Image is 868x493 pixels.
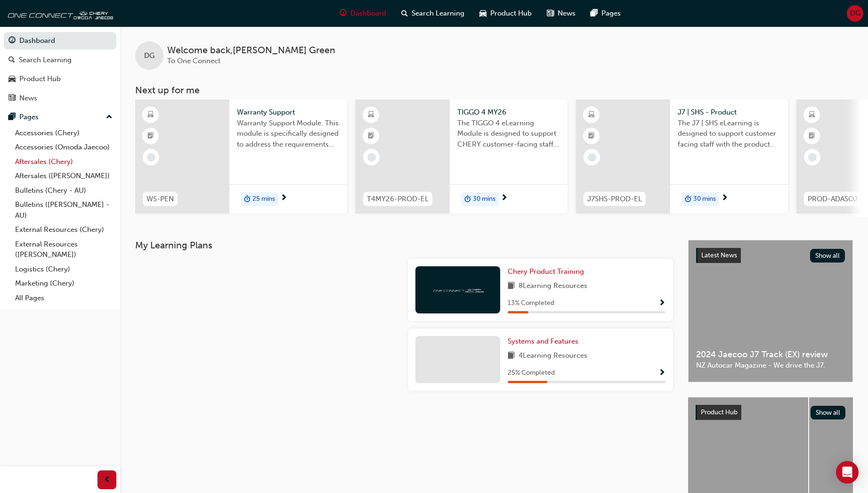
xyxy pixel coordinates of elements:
[144,50,154,61] span: DG
[237,107,340,118] span: Warranty Support
[147,153,155,162] span: learningRecordVerb_NONE-icon
[8,75,16,83] span: car-icon
[519,280,587,292] span: 8 Learning Resources
[508,336,582,347] a: Systems and Features
[340,8,347,19] span: guage-icon
[508,350,515,362] span: book-icon
[678,118,780,150] span: The J7 | SHS eLearning is designed to support customer facing staff with the product and sales in...
[808,153,817,162] span: learningRecordVerb_NONE-icon
[19,55,72,66] div: Search Learning
[8,56,15,65] span: search-icon
[8,37,16,45] span: guage-icon
[4,51,116,69] a: Search Learning
[11,222,116,237] a: External Resources (Chery)
[850,8,860,19] span: DG
[8,113,16,122] span: pages-icon
[847,5,863,22] button: DG
[280,194,287,203] span: next-icon
[135,99,347,214] a: WS-PENWarranty SupportWarranty Support Module. This module is specifically designed to address th...
[237,118,340,150] span: Warranty Support Module. This module is specifically designed to address the requirements and pro...
[11,291,116,305] a: All Pages
[587,194,642,205] span: J7SHS-PROD-EL
[658,297,665,309] button: Show Progress
[508,368,555,378] span: 25 % Completed
[558,8,576,19] span: News
[696,360,845,371] span: NZ Autocar Magazine - We drive the J7.
[11,169,116,183] a: Aftersales ([PERSON_NAME])
[106,111,113,123] span: up-icon
[4,108,116,126] button: Pages
[8,94,16,103] span: news-icon
[11,197,116,222] a: Bulletins ([PERSON_NAME] - AU)
[11,237,116,262] a: External Resources ([PERSON_NAME])
[4,90,116,107] a: News
[576,99,788,214] a: J7SHS-PROD-ELJ7 | SHS - ProductThe J7 | SHS eLearning is designed to support customer facing staf...
[120,85,868,96] h3: Next up for me
[696,349,845,360] span: 2024 Jaecoo J7 Track (EX) review
[658,367,665,379] button: Show Progress
[588,130,595,142] span: booktick-icon
[367,153,376,162] span: learningRecordVerb_NONE-icon
[367,194,429,205] span: T4MY26-PROD-EL
[11,126,116,140] a: Accessories (Chery)
[678,107,780,118] span: J7 | SHS - Product
[809,130,815,142] span: booktick-icon
[688,240,853,382] a: Latest NewsShow all2024 Jaecoo J7 Track (EX) reviewNZ Autocar Magazine - We drive the J7.
[457,118,560,150] span: The TIGGO 4 eLearning Module is designed to support CHERY customer-facing staff with the product ...
[167,45,335,56] span: Welcome back , [PERSON_NAME] Green
[479,8,487,19] span: car-icon
[394,4,472,23] a: search-iconSearch Learning
[146,194,174,205] span: WS-PEN
[591,8,598,19] span: pages-icon
[11,183,116,198] a: Bulletins (Chery - AU)
[147,130,154,142] span: booktick-icon
[11,262,116,277] a: Logistics (Chery)
[412,8,464,19] span: Search Learning
[432,285,484,294] img: oneconnect
[4,30,116,108] button: DashboardSearch LearningProduct HubNews
[508,267,584,276] span: Chery Product Training
[472,4,539,23] a: car-iconProduct Hub
[11,155,116,169] a: Aftersales (Chery)
[547,8,554,19] span: news-icon
[368,130,374,142] span: booktick-icon
[167,57,220,65] span: To One Connect
[685,193,691,205] span: duration-icon
[501,194,508,203] span: next-icon
[721,194,728,203] span: next-icon
[11,276,116,291] a: Marketing (Chery)
[696,248,845,263] a: Latest NewsShow all
[583,4,628,23] a: pages-iconPages
[332,4,394,23] a: guage-iconDashboard
[356,99,568,214] a: T4MY26-PROD-ELTIGGO 4 MY26The TIGGO 4 eLearning Module is designed to support CHERY customer-faci...
[811,406,846,419] button: Show all
[473,194,495,205] span: 30 mins
[490,8,532,19] span: Product Hub
[252,194,275,205] span: 25 mins
[508,266,588,277] a: Chery Product Training
[658,299,665,308] span: Show Progress
[19,112,39,123] div: Pages
[588,153,596,162] span: learningRecordVerb_NONE-icon
[4,32,116,49] a: Dashboard
[508,337,578,345] span: Systems and Features
[5,4,113,23] a: oneconnect
[539,4,583,23] a: news-iconNews
[350,8,386,19] span: Dashboard
[4,70,116,88] a: Product Hub
[244,193,251,205] span: duration-icon
[693,194,716,205] span: 30 mins
[464,193,471,205] span: duration-icon
[508,298,554,309] span: 13 % Completed
[836,461,859,484] div: Open Intercom Messenger
[810,249,845,263] button: Show all
[508,280,515,292] span: book-icon
[401,8,408,19] span: search-icon
[519,350,587,362] span: 4 Learning Resources
[147,109,154,121] span: learningResourceType_ELEARNING-icon
[588,109,595,121] span: learningResourceType_ELEARNING-icon
[104,474,111,486] span: prev-icon
[701,251,737,259] span: Latest News
[135,240,673,251] h3: My Learning Plans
